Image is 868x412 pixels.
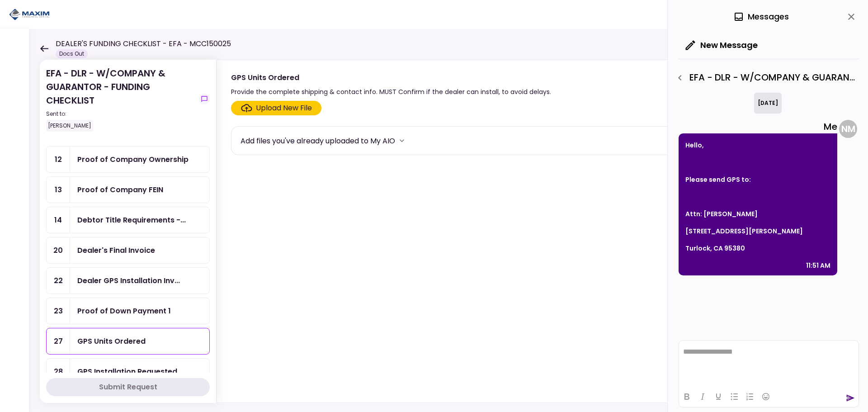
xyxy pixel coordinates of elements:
[77,154,189,165] div: Proof of Company Ownership
[685,209,758,218] strong: Attn: [PERSON_NAME]
[742,390,758,403] button: Numbered list
[56,49,88,58] div: Docs Out
[685,227,803,236] strong: [STREET_ADDRESS][PERSON_NAME]
[231,72,551,83] div: GPS Units Ordered
[77,245,155,256] div: Dealer's Final Invoice
[231,101,321,115] span: Click here to upload the required document
[758,390,774,403] button: Emojis
[47,298,70,324] div: 23
[726,390,742,403] button: Bullet list
[679,33,765,57] button: New Message
[47,268,70,294] div: 22
[99,382,157,393] div: Submit Request
[46,66,195,132] div: EFA - DLR - W/COMPANY & GUARANTOR - FUNDING CHECKLIST
[711,390,726,403] button: Underline
[77,336,146,347] div: GPS Units Ordered
[679,390,694,403] button: Bold
[685,140,830,151] p: Hello,
[46,237,210,264] a: 20Dealer's Final Invoice
[77,214,186,226] div: Debtor Title Requirements - Other Requirements
[241,135,395,147] div: Add files you've already uploaded to My AIO
[77,366,177,377] div: GPS Installation Requested
[77,184,163,195] div: Proof of Company FEIN
[46,328,210,355] a: 27GPS Units Ordered
[56,38,231,49] h1: DEALER'S FUNDING CHECKLIST - EFA - MCC150025
[46,207,210,233] a: 14Debtor Title Requirements - Other Requirements
[46,146,210,173] a: 12Proof of Company Ownership
[256,103,312,114] div: Upload New File
[46,120,93,132] div: [PERSON_NAME]
[733,10,789,24] div: Messages
[679,341,859,386] iframe: Rich Text Area
[679,120,837,133] div: Me
[9,8,50,21] img: Partner icon
[47,328,70,354] div: 27
[199,94,210,104] button: show-messages
[46,267,210,294] a: 22Dealer GPS Installation Invoice
[685,244,745,253] strong: Turlock, CA 95380
[77,275,180,286] div: Dealer GPS Installation Invoice
[46,378,210,396] button: Submit Request
[395,134,409,147] button: more
[695,390,710,403] button: Italic
[47,147,70,172] div: 12
[844,9,859,24] button: close
[47,177,70,203] div: 13
[231,86,551,97] div: Provide the complete shipping & contact info. MUST Confirm if the dealer can install, to avoid de...
[839,120,857,138] div: N M
[754,93,782,114] div: [DATE]
[216,60,850,403] div: GPS Units OrderedProvide the complete shipping & contact info. MUST Confirm if the dealer can ins...
[47,237,70,263] div: 20
[47,207,70,233] div: 14
[46,298,210,324] a: 23Proof of Down Payment 1
[46,176,210,203] a: 13Proof of Company FEIN
[846,393,855,403] button: send
[685,174,830,185] p: Please send GPS to:
[672,70,859,85] div: EFA - DLR - W/COMPANY & GUARANTOR - FUNDING CHECKLIST - GPS Units Ordered
[46,110,195,118] div: Sent to:
[806,260,830,271] div: 11:51 AM
[77,305,171,317] div: Proof of Down Payment 1
[47,359,70,384] div: 28
[46,358,210,385] a: 28GPS Installation Requested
